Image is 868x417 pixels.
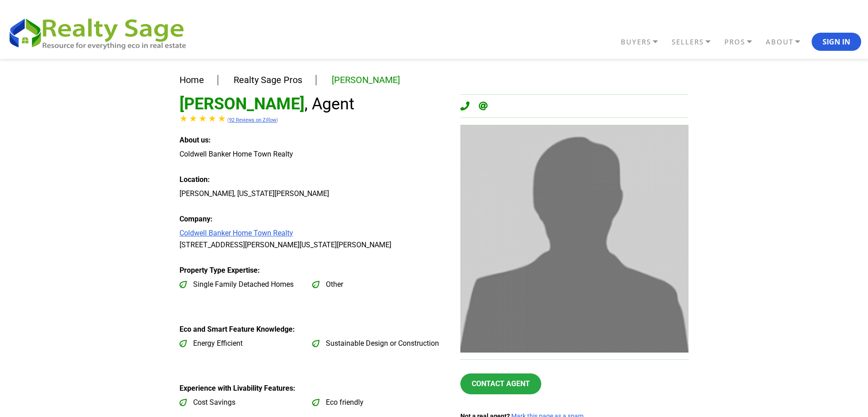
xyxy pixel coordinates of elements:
[460,125,688,353] img: Robert DelSignore
[722,34,763,50] a: PROS
[312,279,440,290] label: Other
[180,134,447,146] div: About us:
[180,74,204,85] a: Home
[180,213,447,225] div: Company:
[180,324,447,335] div: Eco and Smart Feature Knowledge:
[180,188,447,200] div: [PERSON_NAME], [US_STATE][PERSON_NAME]
[180,114,227,123] div: Rating of this product is 5.0 out of 5.
[763,34,812,50] a: ABOUT
[332,74,400,85] a: [PERSON_NAME]
[180,383,447,394] div: Experience with Livability Features:
[669,34,722,50] a: SELLERS
[180,279,308,290] label: Single Family Detached Homes
[312,338,440,349] label: Sustainable Design or Construction
[619,34,669,50] a: BUYERS
[180,94,447,113] h1: [PERSON_NAME]
[180,265,447,276] div: Property Type Expertise:
[7,15,195,51] img: REALTY SAGE
[460,373,541,394] a: Contact Agent
[180,229,293,237] a: Coldwell Banker Home Town Realty
[180,148,447,160] div: Coldwell Banker Home Town Realty
[304,94,354,113] span: , Agent
[180,338,308,349] label: Energy Efficient
[180,114,447,126] div: ( )
[180,397,308,408] label: Cost Savings
[812,33,861,51] button: Sign In
[180,227,447,251] div: [STREET_ADDRESS][PERSON_NAME][US_STATE][PERSON_NAME]
[180,174,447,186] div: Location:
[312,397,440,408] label: Eco friendly
[229,117,276,123] a: 92 Reviews on Zillow
[234,74,302,85] a: Realty Sage Pros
